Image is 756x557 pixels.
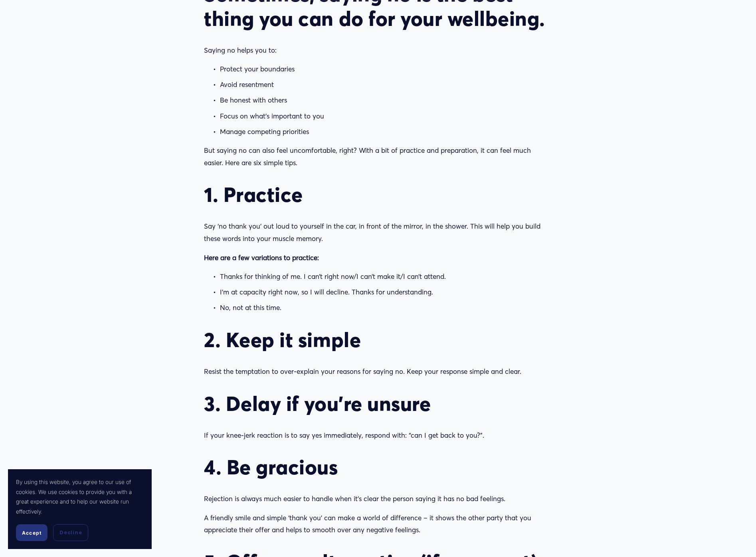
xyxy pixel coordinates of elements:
strong: Here are a few variations to practice: [204,253,319,262]
p: Resist the temptation to over-explain your reasons for saying no. Keep your response simple and c... [204,365,552,378]
p: Focus on what’s important to you [220,110,552,122]
p: Thanks for thinking of me. I can’t right now/I can’t make it/I can’t attend. [220,271,552,283]
button: Decline [53,524,88,541]
p: Saying no helps you to: [204,44,552,57]
h2: 2. Keep it simple [204,328,552,352]
span: Accept [22,530,42,536]
p: I’m at capacity right now, so I will decline. Thanks for understanding. [220,286,552,298]
p: Rejection is always much easier to handle when it’s clear the person saying it has no bad feelings. [204,493,552,505]
p: Manage competing priorities [220,126,552,138]
section: Cookie banner [8,469,152,549]
span: Decline [59,529,82,536]
h2: 1. Practice [204,182,552,207]
h2: 4. Be gracious [204,455,552,479]
h2: 3. Delay if you’re unsure [204,391,552,416]
p: But saying no can also feel uncomfortable, right? With a bit of practice and preparation, it can ... [204,144,552,169]
p: No, not at this time. [220,302,552,314]
p: Say ‘no thank you’ out loud to yourself in the car, in front of the mirror, in the shower. This w... [204,220,552,245]
p: A friendly smile and simple ‘thank you’ can make a world of difference – it shows the other party... [204,512,552,536]
p: Be honest with others [220,94,552,107]
p: Avoid resentment [220,79,552,91]
p: Protect your boundaries [220,63,552,75]
p: By using this website, you agree to our use of cookies. We use cookies to provide you with a grea... [16,477,144,516]
p: If your knee-jerk reaction is to say yes immediately, respond with: “can I get back to you?”. [204,429,552,442]
button: Accept [16,524,47,541]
